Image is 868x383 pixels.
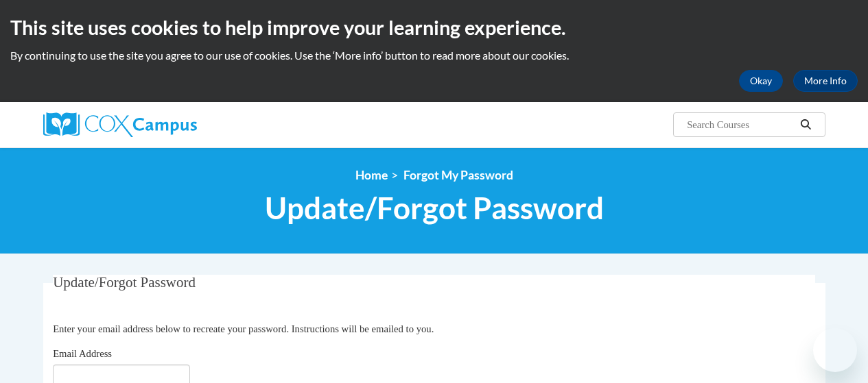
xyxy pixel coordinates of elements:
img: Cox Campus [43,112,197,137]
p: By continuing to use the site you agree to our use of cookies. Use the ‘More info’ button to read... [10,48,858,63]
a: Home [355,168,388,182]
iframe: Button to launch messaging window [813,328,857,372]
a: More Info [793,70,858,92]
button: Search [795,116,816,133]
span: Forgot My Password [403,168,513,182]
h2: This site uses cookies to help improve your learning experience. [10,14,858,41]
input: Search Courses [685,116,795,133]
span: Email Address [53,348,112,359]
button: Okay [739,70,783,92]
span: Enter your email address below to recreate your password. Instructions will be emailed to you. [53,323,434,334]
a: Cox Campus [43,112,290,137]
span: Update/Forgot Password [53,274,196,291]
span: Update/Forgot Password [265,190,604,226]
